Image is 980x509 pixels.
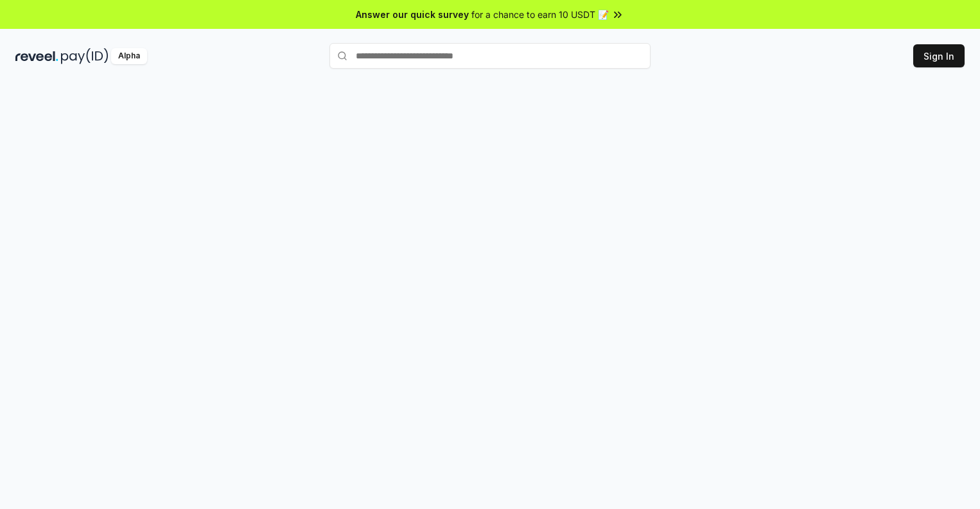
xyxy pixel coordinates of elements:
[61,48,109,64] img: pay_id
[471,8,609,21] span: for a chance to earn 10 USDT 📝
[913,44,965,67] button: Sign In
[15,48,58,64] img: reveel_dark
[111,48,147,64] div: Alpha
[356,8,469,21] span: Answer our quick survey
